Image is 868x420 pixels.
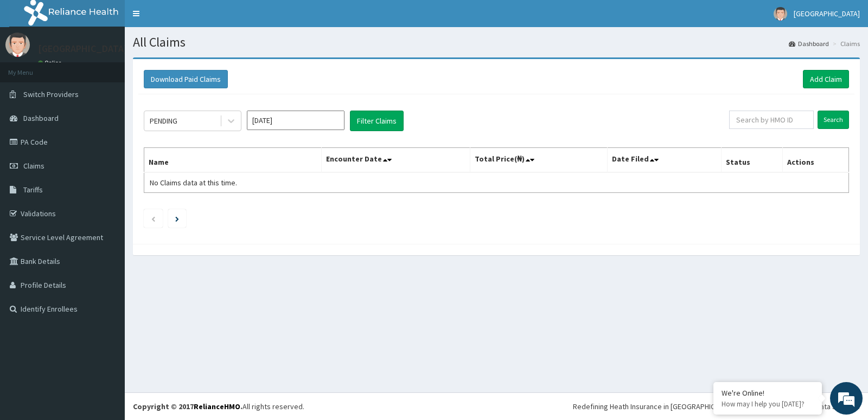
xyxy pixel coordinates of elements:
[789,39,829,48] a: Dashboard
[23,89,79,99] span: Switch Providers
[794,9,860,18] span: [GEOGRAPHIC_DATA]
[830,39,860,48] li: Claims
[818,111,849,129] input: Search
[144,70,228,88] button: Download Paid Claims
[782,148,848,173] th: Actions
[350,111,404,131] button: Filter Claims
[5,33,30,57] img: User Image
[150,115,177,126] div: PENDING
[150,178,237,188] span: No Claims data at this time.
[133,35,860,49] h1: All Claims
[125,392,868,420] footer: All rights reserved.
[470,148,607,173] th: Total Price(₦)
[608,148,722,173] th: Date Filed
[133,402,242,411] strong: Copyright © 2017 .
[722,388,814,398] div: We're Online!
[23,185,43,195] span: Tariffs
[38,59,64,67] a: Online
[573,401,860,412] div: Redefining Heath Insurance in [GEOGRAPHIC_DATA] using Telemedicine and Data Science!
[38,44,127,54] p: [GEOGRAPHIC_DATA]
[722,399,814,409] p: How may I help you today?
[322,148,470,173] th: Encounter Date
[247,111,344,130] input: Select Month and Year
[151,214,156,223] a: Previous page
[194,402,240,411] a: RelianceHMO
[729,111,814,129] input: Search by HMO ID
[774,7,787,21] img: User Image
[23,161,44,171] span: Claims
[23,113,59,123] span: Dashboard
[144,148,322,173] th: Name
[721,148,782,173] th: Status
[175,214,179,223] a: Next page
[803,70,849,88] a: Add Claim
